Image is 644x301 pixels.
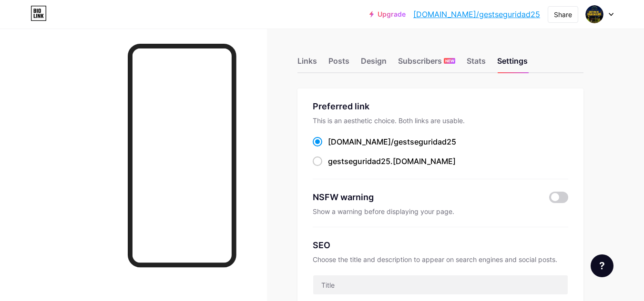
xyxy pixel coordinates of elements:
span: NEW [445,58,454,64]
div: [DOMAIN_NAME]/ [328,136,456,147]
div: Design [361,55,387,72]
span: gestseguridad25 [394,137,456,146]
div: Posts [328,55,349,72]
a: [DOMAIN_NAME]/gestseguridad25 [413,9,540,20]
div: Subscribers [398,55,455,72]
div: Preferred link [313,100,568,113]
span: gestseguridad25 [328,156,390,166]
img: Jennifer Ramirez [585,5,603,23]
div: SEO [313,239,568,252]
input: Title [313,275,568,294]
div: Links [297,55,317,72]
div: Show a warning before displaying your page. [313,207,568,215]
div: Settings [497,55,528,72]
div: NSFW warning [313,191,535,204]
div: Stats [467,55,486,72]
div: .[DOMAIN_NAME] [328,155,456,167]
div: Share [554,10,572,19]
div: This is an aesthetic choice. Both links are usable. [313,117,568,125]
div: Choose the title and description to appear on search engines and social posts. [313,255,568,263]
a: Upgrade [369,10,406,18]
